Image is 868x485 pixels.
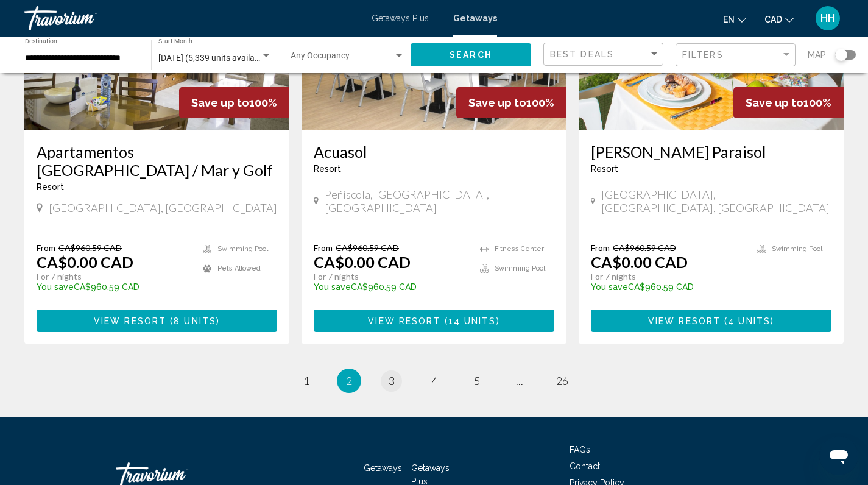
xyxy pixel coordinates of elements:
[772,245,822,253] span: Swimming Pool
[516,374,523,388] span: ...
[158,53,269,63] span: [DATE] (5,339 units available)
[217,245,268,253] span: Swimming Pool
[314,310,554,332] button: View Resort(14 units)
[191,96,249,109] span: Save up to
[601,188,831,214] span: [GEOGRAPHIC_DATA], [GEOGRAPHIC_DATA], [GEOGRAPHIC_DATA]
[325,188,554,214] span: Peñíscola, [GEOGRAPHIC_DATA], [GEOGRAPHIC_DATA]
[37,253,133,271] p: CA$0.00 CAD
[591,282,628,292] span: You save
[474,374,480,388] span: 5
[37,143,277,179] a: Apartamentos [GEOGRAPHIC_DATA] / Mar y Golf
[570,461,600,471] a: Contact
[764,10,794,28] button: Change currency
[372,13,429,23] a: Getaways Plus
[450,51,492,60] span: Search
[303,374,309,388] span: 1
[314,271,468,282] p: For 7 nights
[591,242,610,253] span: From
[314,164,341,174] span: Resort
[591,253,688,271] p: CA$0.00 CAD
[591,143,831,161] a: [PERSON_NAME] Paraisol
[721,316,774,326] span: ( )
[682,50,724,60] span: Filters
[723,15,735,24] span: en
[37,310,277,332] button: View Resort(8 units)
[820,12,835,24] span: HH
[733,87,844,118] div: 100%
[591,310,831,332] button: View Resort(4 units)
[746,96,803,109] span: Save up to
[570,445,590,455] a: FAQs
[314,282,468,292] p: CA$960.59 CAD
[314,242,333,253] span: From
[448,316,496,326] span: 14 units
[49,201,277,214] span: [GEOGRAPHIC_DATA], [GEOGRAPHIC_DATA]
[37,242,55,253] span: From
[648,316,721,326] span: View Resort
[346,374,352,388] span: 2
[314,253,411,271] p: CA$0.00 CAD
[24,6,359,30] a: Travorium
[37,282,74,292] span: You save
[456,87,566,118] div: 100%
[728,316,771,326] span: 4 units
[37,282,191,292] p: CA$960.59 CAD
[174,316,216,326] span: 8 units
[764,15,782,24] span: CAD
[314,143,554,161] a: Acuasol
[591,164,618,174] span: Resort
[676,43,796,68] button: Filter
[58,242,122,253] span: CA$960.59 CAD
[368,316,440,326] span: View Resort
[37,182,64,192] span: Resort
[495,245,544,253] span: Fitness Center
[550,49,660,60] mat-select: Sort by
[37,271,191,282] p: For 7 nights
[468,96,526,109] span: Save up to
[819,436,858,475] iframe: Button to launch messaging window
[431,374,437,388] span: 4
[591,282,745,292] p: CA$960.59 CAD
[411,43,531,66] button: Search
[591,271,745,282] p: For 7 nights
[495,264,545,272] span: Swimming Pool
[453,13,497,23] a: Getaways
[556,374,568,388] span: 26
[364,463,402,473] a: Getaways
[179,87,289,118] div: 100%
[613,242,676,253] span: CA$960.59 CAD
[336,242,399,253] span: CA$960.59 CAD
[314,282,351,292] span: You save
[24,369,844,393] ul: Pagination
[808,46,826,63] span: Map
[723,10,746,28] button: Change language
[550,49,614,59] span: Best Deals
[217,264,261,272] span: Pets Allowed
[812,5,844,31] button: User Menu
[94,316,166,326] span: View Resort
[166,316,220,326] span: ( )
[389,374,395,388] span: 3
[440,316,499,326] span: ( )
